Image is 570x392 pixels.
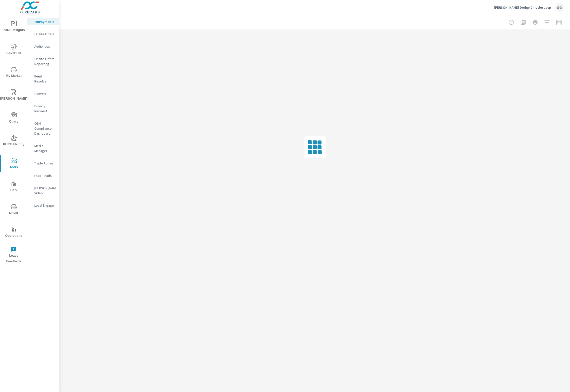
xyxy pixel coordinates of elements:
span: PURE Insights [2,21,26,33]
div: Privacy Request [27,102,59,115]
span: [PERSON_NAME] [2,89,26,102]
div: Onsite Offers [27,30,59,38]
span: Query [2,112,26,124]
div: [PERSON_NAME] Video [27,184,59,197]
div: Convert [27,90,59,97]
div: Trade Admin [27,159,59,167]
div: Local Engage [27,202,59,209]
p: Convert [34,91,55,96]
span: Tools [2,158,26,170]
span: PURE Identity [2,135,26,147]
div: Media Manager [27,142,59,155]
p: PURE Leads [34,173,55,178]
p: Audiences [34,44,55,49]
p: [PERSON_NAME] Dodge Chrysler Jeep [494,5,551,10]
span: Leave Feedback [2,246,26,264]
p: OEM Compliance Dashboard [34,121,55,136]
p: [PERSON_NAME] Video [34,186,55,196]
div: nav menu [0,15,27,266]
span: Advertise [2,44,26,56]
div: Feed Resolver [27,73,59,85]
div: OEM Compliance Dashboard [27,120,59,137]
p: Media Manager [34,143,55,153]
div: truPayments [27,18,59,25]
span: Tier2 [2,181,26,193]
span: My Market [2,67,26,79]
div: SG [555,3,564,12]
p: Feed Resolver [34,74,55,84]
span: Driver [2,204,26,216]
p: Onsite Offers Reporting [34,56,55,66]
div: Onsite Offers Reporting [27,55,59,68]
div: Audiences [27,43,59,50]
div: PURE Leads [27,172,59,179]
span: Operations [2,227,26,239]
p: truPayments [34,19,55,24]
p: Local Engage [34,203,55,208]
p: Onsite Offers [34,32,55,37]
p: Privacy Request [34,104,55,114]
p: Trade Admin [34,161,55,166]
